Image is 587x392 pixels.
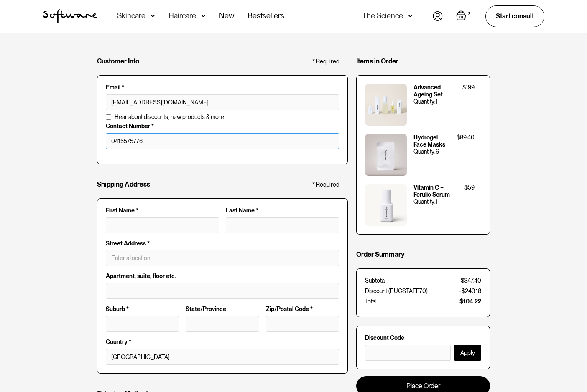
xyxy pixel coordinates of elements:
[408,12,413,20] img: arrow down
[356,57,398,65] h4: Items in Order
[115,114,224,121] span: Hear about discounts, new products & more
[266,306,339,313] label: Zip/Postal Code *
[186,306,259,313] label: State/Province
[43,9,97,23] img: Software Logo
[97,57,139,65] h4: Customer Info
[106,114,111,120] input: Hear about discounts, new products & more
[106,123,339,130] label: Contact Number *
[436,198,438,205] div: 1
[456,10,472,22] a: Open cart containing 3 items
[413,98,436,105] div: Quantity:
[461,277,481,284] div: $347.40
[436,98,438,105] div: 1
[466,10,472,18] div: 3
[413,148,436,155] div: Quantity:
[312,58,339,65] div: * Required
[362,12,403,20] div: The Science
[459,298,481,305] div: $104.22
[365,288,428,295] div: Discount (EUCSTAFF70)
[151,12,155,20] img: arrow down
[312,181,339,188] div: * Required
[413,184,458,198] div: Vitamin C + Ferulic Serum
[413,198,436,205] div: Quantity:
[106,273,339,280] label: Apartment, suite, floor etc.
[106,240,339,247] label: Street Address *
[106,84,339,91] label: Email *
[106,306,179,313] label: Suburb *
[226,207,339,214] label: Last Name *
[485,5,544,27] a: Start consult
[106,207,219,214] label: First Name *
[356,250,405,258] h4: Order Summary
[462,84,475,91] div: $199
[436,148,439,155] div: 6
[365,298,377,305] div: Total
[97,180,150,188] h4: Shipping Address
[464,184,475,191] div: $59
[201,12,206,20] img: arrow down
[413,84,456,98] div: Advanced Ageing Set
[168,12,196,20] div: Haircare
[117,12,145,20] div: Skincare
[413,134,450,148] div: Hydrogel Face Masks
[365,277,386,284] div: Subtotal
[106,250,339,266] input: Enter a location
[457,134,475,141] div: $89.40
[365,334,481,341] label: Discount Code
[458,288,481,295] div: −$243.18
[106,339,339,346] label: Country *
[454,345,481,361] button: Apply Discount
[43,9,97,23] a: home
